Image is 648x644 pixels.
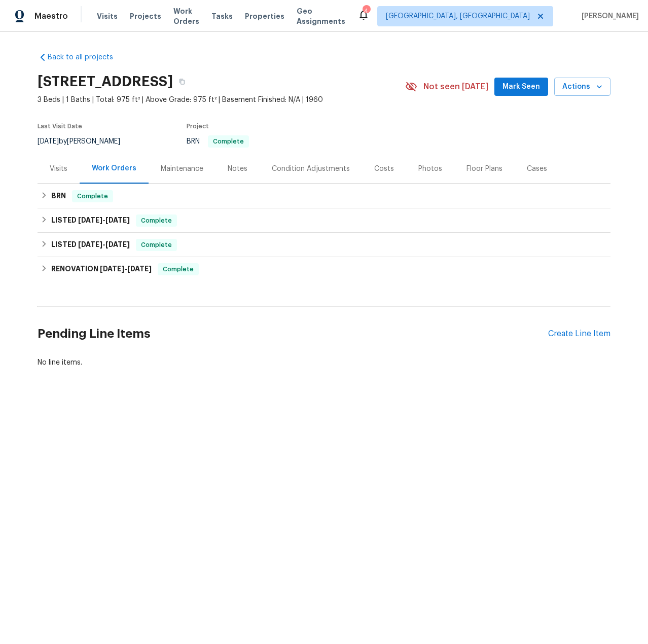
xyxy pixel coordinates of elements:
[137,216,176,226] span: Complete
[38,138,59,145] span: [DATE]
[386,11,530,21] span: [GEOGRAPHIC_DATA], [GEOGRAPHIC_DATA]
[423,82,488,92] span: Not seen [DATE]
[466,164,502,174] div: Floor Plans
[38,52,135,62] a: Back to all projects
[173,6,199,26] span: Work Orders
[73,191,112,201] span: Complete
[78,217,130,224] span: -
[161,164,203,174] div: Maintenance
[297,6,345,26] span: Geo Assignments
[527,164,547,174] div: Cases
[78,241,130,248] span: -
[502,81,540,93] span: Mark Seen
[38,357,610,368] div: No line items.
[209,138,248,145] span: Complete
[105,241,130,248] span: [DATE]
[38,184,610,208] div: BRN Complete
[159,264,198,274] span: Complete
[548,329,610,339] div: Create Line Item
[34,11,68,21] span: Maestro
[187,138,249,145] span: BRN
[50,164,67,174] div: Visits
[92,163,136,173] div: Work Orders
[578,11,639,21] span: [PERSON_NAME]
[137,240,176,250] span: Complete
[78,241,102,248] span: [DATE]
[272,164,350,174] div: Condition Adjustments
[187,123,209,129] span: Project
[127,265,152,272] span: [DATE]
[38,257,610,281] div: RENOVATION [DATE]-[DATE]Complete
[562,81,602,93] span: Actions
[494,78,548,96] button: Mark Seen
[38,77,173,87] h2: [STREET_ADDRESS]
[38,95,405,105] span: 3 Beds | 1 Baths | Total: 975 ft² | Above Grade: 975 ft² | Basement Finished: N/A | 1960
[418,164,442,174] div: Photos
[97,11,118,21] span: Visits
[105,217,130,224] span: [DATE]
[100,265,152,272] span: -
[38,123,82,129] span: Last Visit Date
[38,233,610,257] div: LISTED [DATE]-[DATE]Complete
[363,6,370,16] div: 4
[374,164,394,174] div: Costs
[228,164,247,174] div: Notes
[51,263,152,275] h6: RENOVATION
[38,208,610,233] div: LISTED [DATE]-[DATE]Complete
[38,135,132,148] div: by [PERSON_NAME]
[245,11,284,21] span: Properties
[51,239,130,251] h6: LISTED
[173,73,191,91] button: Copy Address
[554,78,610,96] button: Actions
[100,265,124,272] span: [DATE]
[78,217,102,224] span: [DATE]
[51,214,130,227] h6: LISTED
[130,11,161,21] span: Projects
[211,13,233,20] span: Tasks
[51,190,66,202] h6: BRN
[38,310,548,357] h2: Pending Line Items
